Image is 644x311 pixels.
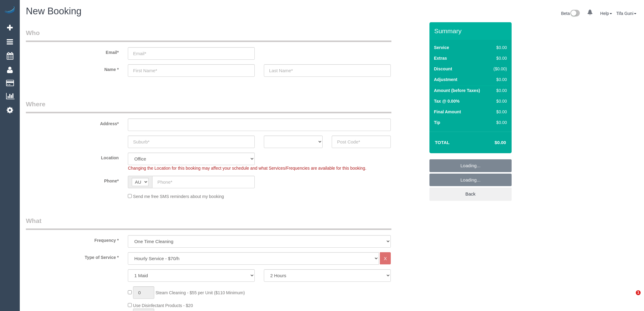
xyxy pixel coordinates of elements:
[435,140,450,145] strong: Total
[600,11,612,16] a: Help
[429,188,512,200] a: Back
[476,140,506,145] h4: $0.00
[623,290,638,305] iframe: Intercom live chat
[21,64,123,72] label: Name *
[128,64,255,77] input: First Name*
[156,290,245,295] span: Steam Cleaning - $55 per Unit ($110 Minimum)
[491,66,507,72] div: ($0.00)
[332,136,390,148] input: Post Code*
[434,44,449,51] label: Service
[264,64,391,77] input: Last Name*
[491,109,507,115] div: $0.00
[26,216,391,230] legend: What
[434,27,509,34] h3: Summary
[491,87,507,94] div: $0.00
[636,290,641,295] span: 1
[133,194,224,199] span: Send me free SMS reminders about my booking
[21,118,123,127] label: Address*
[491,98,507,104] div: $0.00
[4,6,16,15] img: Automaid Logo
[128,166,366,171] span: Changing the Location for this booking may affect your schedule and what Services/Frequencies are...
[616,11,636,16] a: Tifa Guni
[491,44,507,51] div: $0.00
[434,119,440,125] label: Tip
[491,76,507,83] div: $0.00
[561,11,580,16] a: Beta
[128,47,255,60] input: Email*
[21,235,123,243] label: Frequency *
[570,10,580,18] img: New interface
[434,55,447,61] label: Extras
[434,76,457,83] label: Adjustment
[128,136,255,148] input: Suburb*
[21,176,123,184] label: Phone*
[491,119,507,125] div: $0.00
[434,87,480,94] label: Amount (before Taxes)
[21,47,123,55] label: Email*
[21,252,123,260] label: Type of Service *
[434,66,452,72] label: Discount
[26,28,391,42] legend: Who
[21,153,123,161] label: Location
[491,55,507,61] div: $0.00
[152,176,255,188] input: Phone*
[26,100,391,113] legend: Where
[133,303,193,308] span: Use Disinfectant Products - $20
[434,98,460,104] label: Tax @ 0.00%
[434,109,461,115] label: Final Amount
[26,6,82,16] span: New Booking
